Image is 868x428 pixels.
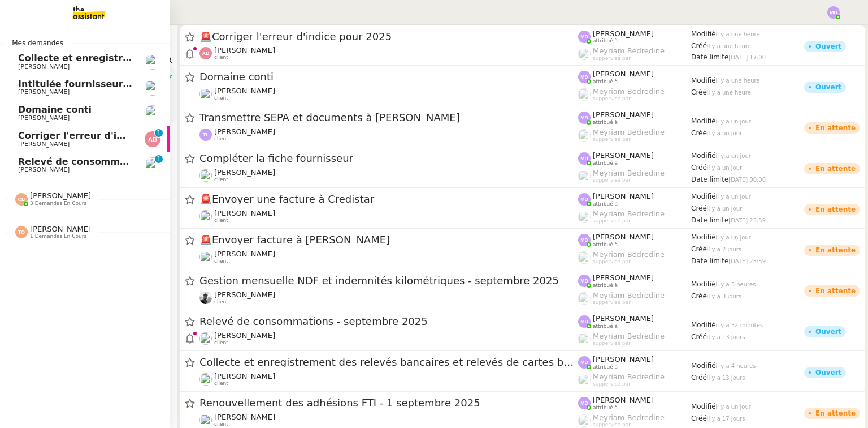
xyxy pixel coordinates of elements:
span: Modifié [691,403,716,410]
div: En attente [815,247,856,254]
app-user-label: suppervisé par [578,373,691,387]
span: attribué à [593,242,618,248]
span: suppervisé par [593,177,631,183]
img: users%2FaellJyylmXSg4jqeVbanehhyYJm1%2Favatar%2Fprofile-pic%20(4).png [578,333,591,345]
app-user-label: suppervisé par [578,250,691,265]
span: [PERSON_NAME] [18,63,70,70]
span: client [214,217,228,224]
span: Compléter la fiche fournisseur [199,153,578,164]
app-user-label: suppervisé par [578,209,691,224]
span: Mes demandes [5,37,70,49]
span: Créé [691,88,707,96]
app-user-detailed-label: client [199,127,578,142]
span: Modifié [691,30,716,38]
img: svg [578,193,591,206]
span: suppervisé par [593,340,631,346]
span: client [214,54,228,61]
span: [PERSON_NAME] [593,233,654,241]
span: attribué à [593,79,618,85]
img: ee3399b4-027e-46f8-8bb8-fca30cb6f74c [199,292,212,304]
app-user-detailed-label: client [199,168,578,183]
app-user-label: suppervisé par [578,291,691,306]
span: Meyriam Bedredine [593,128,665,136]
span: client [214,95,228,101]
span: [PERSON_NAME] [214,290,275,299]
span: il y a 13 jours [707,375,745,381]
span: [PERSON_NAME] [30,225,91,233]
img: users%2FaellJyylmXSg4jqeVbanehhyYJm1%2Favatar%2Fprofile-pic%20(4).png [578,251,591,264]
span: attribué à [593,160,618,166]
span: 🚨 [199,31,212,42]
img: users%2F9mvJqJUvllffspLsQzytnd0Nt4c2%2Favatar%2F82da88e3-d90d-4e39-b37d-dcb7941179ae [145,80,160,96]
span: Meyriam Bedredine [593,250,665,259]
span: suppervisé par [593,381,631,387]
span: [PERSON_NAME] [214,372,275,380]
img: users%2FHIWaaSoTa5U8ssS5t403NQMyZZE3%2Favatar%2Fa4be050e-05fa-4f28-bbe7-e7e8e4788720 [199,332,212,345]
span: Meyriam Bedredine [593,332,665,340]
app-user-label: attribué à [578,396,691,410]
span: [PERSON_NAME] [214,87,275,95]
app-user-detailed-label: client [199,209,578,224]
img: svg [578,275,591,287]
div: En attente [815,410,856,417]
img: users%2FaellJyylmXSg4jqeVbanehhyYJm1%2Favatar%2Fprofile-pic%20(4).png [578,211,591,223]
img: users%2FaellJyylmXSg4jqeVbanehhyYJm1%2Favatar%2Fprofile-pic%20(4).png [578,48,591,60]
span: Modifié [691,76,716,84]
span: Meyriam Bedredine [593,209,665,218]
span: Modifié [691,152,716,160]
span: [PERSON_NAME] [593,151,654,160]
span: [PERSON_NAME] [18,114,70,122]
span: Date limite [691,176,728,183]
span: attribué à [593,405,618,411]
img: svg [578,31,591,43]
span: [PERSON_NAME] [214,250,275,258]
span: il y a une heure [707,89,751,96]
img: users%2FaellJyylmXSg4jqeVbanehhyYJm1%2Favatar%2Fprofile-pic%20(4).png [578,170,591,182]
app-user-label: suppervisé par [578,413,691,428]
app-user-label: attribué à [578,70,691,84]
img: users%2FDBF5gIzOT6MfpzgDQC7eMkIK8iA3%2Favatar%2Fd943ca6c-06ba-4e73-906b-d60e05e423d3 [199,414,212,426]
img: svg [578,71,591,83]
span: [PERSON_NAME] [593,70,654,78]
span: Modifié [691,192,716,200]
span: Modifié [691,280,716,288]
span: [PERSON_NAME] [593,29,654,38]
span: Créé [691,245,707,253]
span: suppervisé par [593,136,631,143]
app-user-label: attribué à [578,192,691,207]
span: il y a un jour [716,404,751,410]
span: attribué à [593,283,618,289]
app-user-label: attribué à [578,110,691,125]
app-user-detailed-label: client [199,372,578,387]
app-user-label: suppervisé par [578,46,691,61]
span: [PERSON_NAME] [593,314,654,323]
span: 🚨 [199,234,212,246]
span: Collecte et enregistrement des relevés bancaires et relevés de cartes bancaires - septembre 2025 [18,53,520,63]
span: [DATE] 00:00 [728,177,766,183]
span: Créé [691,129,707,137]
app-user-label: attribué à [578,355,691,370]
span: suppervisé par [593,259,631,265]
span: [PERSON_NAME] [214,127,275,136]
img: users%2FaellJyylmXSg4jqeVbanehhyYJm1%2Favatar%2Fprofile-pic%20(4).png [578,374,591,386]
span: Modifié [691,321,716,329]
span: il y a une heure [716,78,760,84]
span: client [214,177,228,183]
span: client [214,421,228,427]
app-user-detailed-label: client [199,331,578,346]
span: Meyriam Bedredine [593,291,665,299]
span: 3 demandes en cours [30,200,86,207]
span: il y a un jour [716,153,751,159]
span: Date limite [691,257,728,265]
span: Envoyer facture à [PERSON_NAME] [199,235,578,245]
span: il y a un jour [707,130,742,136]
span: [PERSON_NAME] [214,331,275,340]
span: [PERSON_NAME] [593,396,654,404]
span: [PERSON_NAME] [214,413,275,421]
img: users%2FHIWaaSoTa5U8ssS5t403NQMyZZE3%2Favatar%2Fa4be050e-05fa-4f28-bbe7-e7e8e4788720 [199,88,212,100]
span: Envoyer une facture à Credistar [199,194,578,204]
span: Date limite [691,53,728,61]
span: Domaine conti [199,72,578,82]
app-user-label: attribué à [578,314,691,329]
div: Ouvert [815,328,841,335]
